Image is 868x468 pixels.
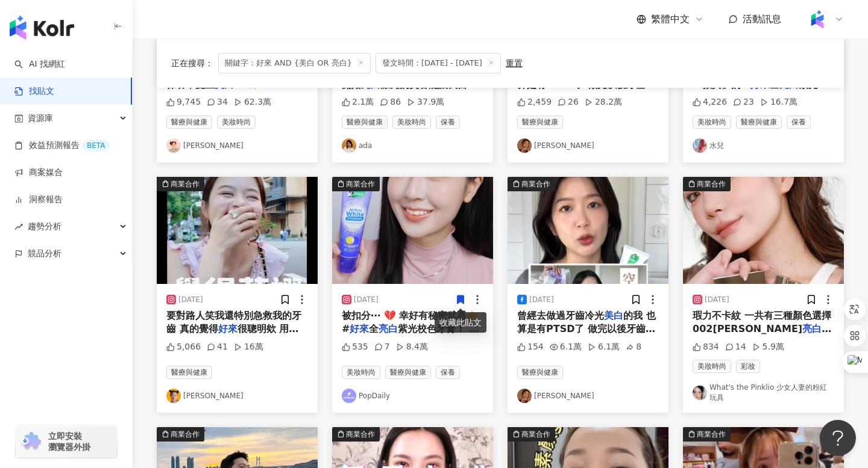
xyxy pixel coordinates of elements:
[585,96,622,108] div: 28.2萬
[517,115,563,129] span: 醫療與健康
[396,341,428,353] div: 8.4萬
[770,79,779,90] span: 全
[346,428,375,440] div: 商業合作
[166,138,181,153] img: KOL Avatar
[521,178,550,190] div: 商業合作
[342,310,479,334] span: 被扣分⋯ 💔 幸好有秘密武器👉 #
[693,341,719,353] div: 834
[16,425,117,458] a: chrome extension立即安裝 瀏覽器外掛
[166,138,308,153] a: KOL Avatar[PERSON_NAME]
[588,341,620,353] div: 6.1萬
[166,366,212,379] span: 醫療與健康
[166,310,301,334] span: 要對路人笑我還特別急救我的牙齒 真的覺得
[342,323,479,348] span: 紫光校色牙膏！ 內含高濃度「紫
[361,79,380,90] mark: 亮白
[14,85,54,97] a: 找貼文
[733,96,754,108] div: 23
[392,115,431,129] span: 美妝時尚
[234,96,271,108] div: 62.3萬
[374,341,390,353] div: 7
[166,341,201,353] div: 5,066
[697,178,726,190] div: 商業合作
[28,105,53,132] span: 資源庫
[166,389,308,403] a: KOL Avatar[PERSON_NAME]
[171,178,200,190] div: 商業合作
[787,115,811,129] span: 保養
[376,53,501,73] span: 發文時間：[DATE] - [DATE]
[693,115,731,129] span: 美妝時尚
[693,386,707,400] img: KOL Avatar
[166,66,305,90] span: 姿」 除了做冷光之外，在家裡也保養，雙重
[683,177,844,284] button: 商業合作
[342,96,374,108] div: 2.1萬
[171,428,200,440] div: 商業合作
[693,96,727,108] div: 4,226
[725,341,746,353] div: 14
[10,16,74,40] img: logo
[342,389,483,403] a: KOL AvatarPopDaily
[517,96,552,108] div: 2,459
[779,79,799,90] mark: 亮白
[517,138,659,153] a: KOL Avatar[PERSON_NAME]
[217,115,256,129] span: 美妝時尚
[385,366,431,379] span: 醫療與健康
[171,58,213,68] span: 正在搜尋 ：
[693,66,818,90] span: 膏體不是來亂的～其實它是來「救黃」的！
[28,213,61,240] span: 趨勢分析
[517,366,563,379] span: 醫療與健康
[14,194,63,206] a: 洞察報告
[166,389,181,403] img: KOL Avatar
[342,341,368,353] div: 535
[28,240,61,267] span: 競品分析
[558,96,579,108] div: 26
[435,312,486,333] div: 收藏此貼文
[743,13,781,25] span: 活動訊息
[750,79,770,90] mark: 好來
[693,360,731,373] span: 美妝時尚
[332,177,493,284] button: 商業合作
[218,53,371,73] span: 關鍵字：好來 AND {美白 OR 亮白}
[705,295,729,305] div: [DATE]
[760,96,797,108] div: 16.7萬
[736,115,782,129] span: 醫療與健康
[752,341,784,353] div: 5.9萬
[166,96,201,108] div: 9,745
[19,432,43,451] img: chrome extension
[407,96,444,108] div: 37.9萬
[14,167,63,179] a: 商案媒合
[380,96,401,108] div: 86
[604,310,623,321] mark: 美白
[369,323,379,334] span: 全
[529,295,554,305] div: [DATE]
[342,366,380,379] span: 美妝時尚
[693,138,834,153] a: KOL Avatar水兒
[517,138,532,153] img: KOL Avatar
[350,323,369,334] mark: 好來
[802,323,831,334] mark: 亮白
[508,177,668,284] button: 商業合作
[157,177,318,284] img: post-image
[342,389,356,403] img: KOL Avatar
[207,96,228,108] div: 34
[693,383,834,403] a: KOL AvatarWhat's the Pinklio 少女人妻的粉紅玩具
[550,341,582,353] div: 6.1萬
[346,178,375,190] div: 商業合作
[693,138,707,153] img: KOL Avatar
[207,341,228,353] div: 41
[342,115,388,129] span: 醫療與健康
[379,323,398,334] mark: 亮白
[178,295,203,305] div: [DATE]
[342,66,483,90] span: 🫶 肯定自己也可以從對自己微笑開始
[234,341,263,353] div: 16萬
[215,79,234,90] mark: 美白
[342,138,356,153] img: KOL Avatar
[521,428,550,440] div: 商業合作
[508,177,668,284] img: post-image
[436,115,460,129] span: 保養
[14,58,65,70] a: searchAI 找網紅
[517,310,604,321] span: 曾經去做過牙齒冷光
[820,420,856,456] iframe: Help Scout Beacon - Open
[166,115,212,129] span: 醫療與健康
[218,323,237,334] mark: 好來
[651,13,690,26] span: 繁體中文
